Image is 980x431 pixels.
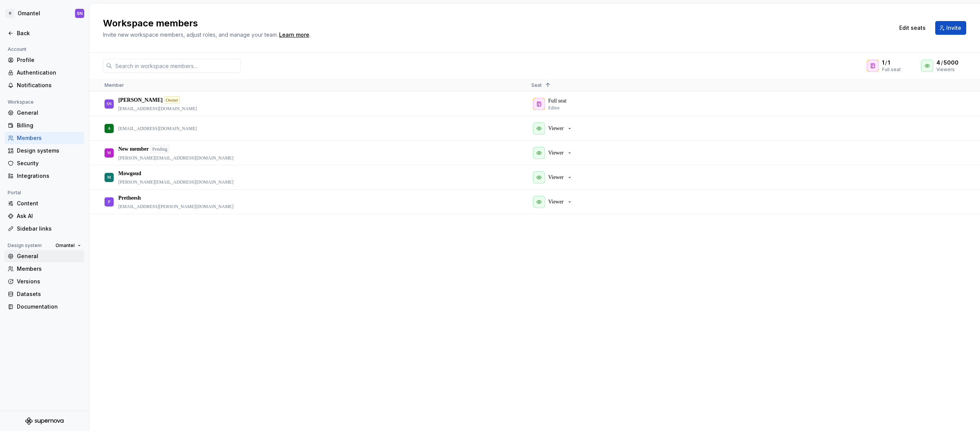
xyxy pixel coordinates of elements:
[888,59,890,67] span: 1
[17,29,81,37] div: Back
[17,134,81,142] div: Members
[5,157,84,169] a: Security
[105,82,124,88] span: Member
[5,263,84,275] a: Members
[5,197,84,210] a: Content
[531,82,542,88] span: Seat
[17,212,81,220] div: Ask AI
[118,194,141,202] p: Pretheesh
[882,59,884,67] span: 1
[882,67,901,73] div: Full seat
[150,145,169,153] div: Pending
[17,81,81,89] div: Notifications
[108,194,110,209] div: P
[5,250,84,262] a: General
[17,122,81,129] div: Billing
[894,21,931,35] button: Edit seats
[936,59,940,67] span: 4
[118,179,234,185] p: [PERSON_NAME][EMAIL_ADDRESS][DOMAIN_NAME]
[5,188,24,197] div: Portal
[118,170,141,177] p: Mowgoud
[5,54,84,66] a: Profile
[899,24,926,32] span: Edit seats
[107,96,112,111] div: SN
[5,241,45,250] div: Design system
[164,96,180,104] div: Owner
[17,303,81,311] div: Documentation
[5,132,84,144] a: Members
[5,210,84,222] a: Ask AI
[118,155,234,161] p: [PERSON_NAME][EMAIL_ADDRESS][DOMAIN_NAME]
[17,290,81,298] div: Datasets
[118,106,197,112] p: [EMAIL_ADDRESS][DOMAIN_NAME]
[25,417,64,425] svg: Supernova Logo
[548,198,563,206] p: Viewer
[17,278,81,285] div: Versions
[531,121,576,136] button: Viewer
[5,275,84,288] a: Versions
[17,147,81,155] div: Design systems
[107,145,111,160] div: M
[278,32,310,38] span: .
[5,119,84,132] a: Billing
[17,159,81,167] div: Security
[17,69,81,76] div: Authentication
[946,24,961,32] span: Invite
[17,265,81,273] div: Members
[17,109,81,117] div: General
[118,203,234,210] p: [EMAIL_ADDRESS][PERSON_NAME][DOMAIN_NAME]
[5,27,84,39] a: Back
[935,21,966,35] button: Invite
[5,9,15,18] div: O
[5,98,37,107] div: Workspace
[112,59,241,73] input: Search in workspace members...
[17,56,81,64] div: Profile
[548,174,563,181] p: Viewer
[5,107,84,119] a: General
[18,10,40,17] div: Omantel
[882,59,901,67] div: /
[531,194,576,210] button: Viewer
[17,172,81,180] div: Integrations
[531,170,576,185] button: Viewer
[56,242,75,249] span: Omantel
[17,225,81,233] div: Sidebar links
[118,96,163,104] p: [PERSON_NAME]
[77,10,83,16] div: SN
[5,45,29,54] div: Account
[5,145,84,157] a: Design systems
[548,149,563,157] p: Viewer
[17,200,81,207] div: Content
[103,17,885,29] h2: Workspace members
[5,223,84,235] a: Sidebar links
[118,125,197,132] p: [EMAIL_ADDRESS][DOMAIN_NAME]
[108,121,110,136] div: A
[107,170,111,185] div: M
[936,59,966,67] div: /
[5,288,84,300] a: Datasets
[5,170,84,182] a: Integrations
[936,67,966,73] div: Viewers
[279,31,309,39] a: Learn more
[944,59,959,67] span: 5000
[103,31,278,38] span: Invite new workspace members, adjust roles, and manage your team.
[5,67,84,79] a: Authentication
[5,301,84,313] a: Documentation
[118,145,149,153] p: New member
[548,125,563,132] p: Viewer
[5,79,84,91] a: Notifications
[531,145,576,161] button: Viewer
[2,5,87,22] button: OOmantelSN
[17,252,81,260] div: General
